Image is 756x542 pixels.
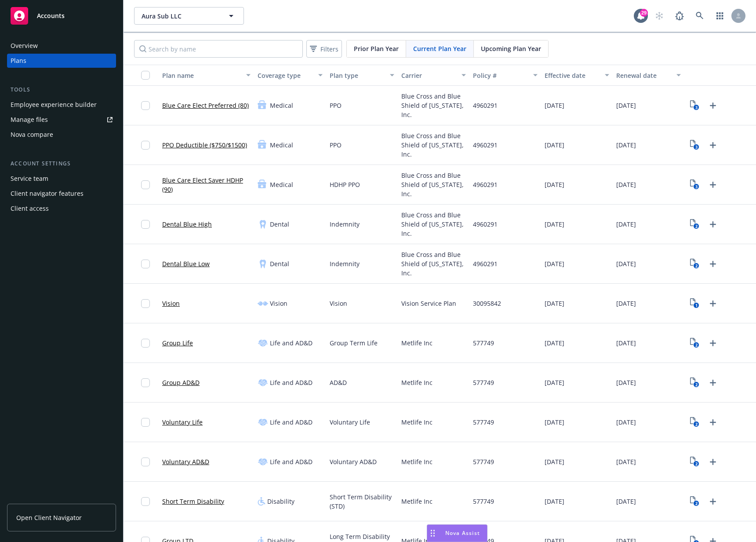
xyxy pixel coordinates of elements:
[545,180,564,189] span: [DATE]
[473,140,498,150] span: 4960291
[473,299,501,308] span: 30095842
[616,457,636,466] span: [DATE]
[545,417,564,427] span: [DATE]
[11,187,84,201] div: Client navigator features
[326,65,398,86] button: Plan type
[11,98,97,112] div: Employee experience builder
[695,105,698,110] text: 3
[616,417,636,427] span: [DATE]
[473,378,494,387] span: 577749
[141,71,150,80] input: Select all
[616,71,671,80] div: Renewal date
[473,71,528,80] div: Policy #
[695,223,698,229] text: 2
[330,457,377,466] span: Voluntary AD&D
[270,101,293,110] span: Medical
[330,71,385,80] div: Plan type
[711,7,729,25] a: Switch app
[162,497,224,506] a: Short Term Disability
[330,378,347,387] span: AD&D
[545,497,564,506] span: [DATE]
[159,65,254,86] button: Plan name
[258,71,313,80] div: Coverage type
[7,172,116,186] a: Service team
[330,259,360,268] span: Indemnity
[330,417,370,427] span: Voluntary Life
[706,217,720,231] a: Upload Plan Documents
[401,338,433,348] span: Metlife Inc
[413,44,466,53] span: Current Plan Year
[7,98,116,112] a: Employee experience builder
[162,220,212,229] a: Dental Blue High
[706,336,720,350] a: Upload Plan Documents
[401,171,466,198] span: Blue Cross and Blue Shield of [US_STATE], Inc.
[688,217,702,231] a: View Plan Documents
[401,299,456,308] span: Vision Service Plan
[706,138,720,152] a: Upload Plan Documents
[162,140,247,150] a: PPO Deductible ($750/$1500)
[695,342,698,348] text: 2
[613,65,684,86] button: Renewal date
[141,458,150,466] input: Toggle Row Selected
[37,12,65,19] span: Accounts
[7,54,116,68] a: Plans
[545,220,564,229] span: [DATE]
[695,184,698,190] text: 3
[545,378,564,387] span: [DATE]
[270,457,313,466] span: Life and AD&D
[270,338,313,348] span: Life and AD&D
[11,113,48,127] div: Manage files
[445,529,480,537] span: Nova Assist
[7,4,116,28] a: Accounts
[695,382,698,388] text: 2
[695,461,698,467] text: 2
[162,378,200,387] a: Group AD&D
[688,415,702,429] a: View Plan Documents
[401,497,433,506] span: Metlife Inc
[473,497,494,506] span: 577749
[330,101,342,110] span: PPO
[398,65,469,86] button: Carrier
[706,178,720,192] a: Upload Plan Documents
[141,299,150,308] input: Toggle Row Selected
[706,257,720,271] a: Upload Plan Documents
[11,128,53,142] div: Nova compare
[254,65,326,86] button: Coverage type
[401,210,466,238] span: Blue Cross and Blue Shield of [US_STATE], Inc.
[427,525,438,542] div: Drag to move
[545,299,564,308] span: [DATE]
[270,299,287,308] span: Vision
[640,9,648,17] div: 29
[616,378,636,387] span: [DATE]
[320,44,338,54] span: Filters
[473,338,494,348] span: 577749
[134,40,303,58] input: Search by name
[7,159,116,168] div: Account settings
[706,99,720,113] a: Upload Plan Documents
[616,180,636,189] span: [DATE]
[695,501,698,506] text: 2
[545,338,564,348] span: [DATE]
[354,44,399,53] span: Prior Plan Year
[545,71,600,80] div: Effective date
[473,259,498,268] span: 4960291
[330,492,394,511] span: Short Term Disability (STD)
[401,250,466,278] span: Blue Cross and Blue Shield of [US_STATE], Inc.
[330,180,360,189] span: HDHP PPO
[270,180,293,189] span: Medical
[270,259,289,268] span: Dental
[401,71,456,80] div: Carrier
[7,201,116,216] a: Client access
[134,7,244,25] button: Aura Sub LLC
[706,376,720,390] a: Upload Plan Documents
[7,39,116,53] a: Overview
[616,101,636,110] span: [DATE]
[11,172,48,186] div: Service team
[141,101,150,110] input: Toggle Row Selected
[616,220,636,229] span: [DATE]
[688,178,702,192] a: View Plan Documents
[162,299,180,308] a: Vision
[688,99,702,113] a: View Plan Documents
[706,297,720,311] a: Upload Plan Documents
[330,220,360,229] span: Indemnity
